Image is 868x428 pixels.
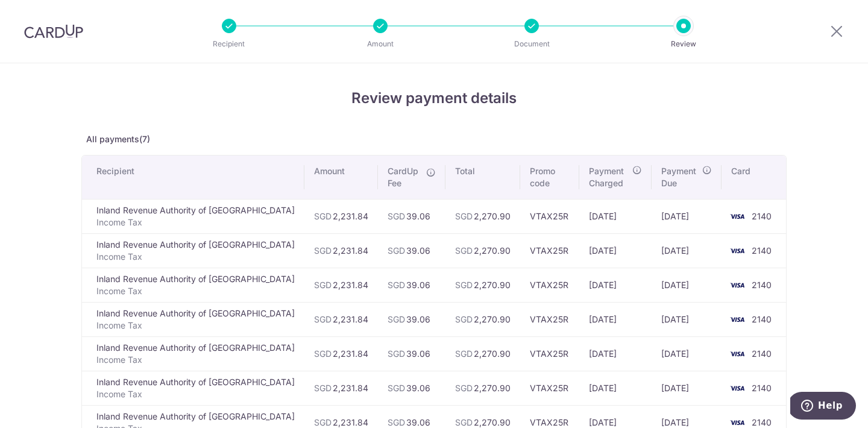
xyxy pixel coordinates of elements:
td: 39.06 [378,199,445,233]
p: Income Tax [96,216,295,228]
td: [DATE] [652,268,722,302]
td: 2,270.90 [445,233,520,268]
td: [DATE] [579,302,652,336]
span: SGD [314,280,332,290]
span: SGD [314,314,332,324]
span: SGD [388,348,405,359]
span: SGD [388,417,405,427]
td: [DATE] [579,371,652,405]
iframe: Opens a widget where you can find more information [790,392,856,422]
td: VTAX25R [520,371,579,405]
td: 39.06 [378,371,445,405]
span: Payment Due [661,165,699,189]
td: [DATE] [652,336,722,371]
th: Amount [304,156,378,199]
p: Income Tax [96,285,295,297]
img: <span class="translation_missing" title="translation missing: en.account_steps.new_confirm_form.b... [725,347,749,361]
span: SGD [455,417,473,427]
td: 2,270.90 [445,371,520,405]
span: SGD [455,383,473,393]
td: Inland Revenue Authority of [GEOGRAPHIC_DATA] [82,371,304,405]
td: 39.06 [378,336,445,371]
h4: Review payment details [81,87,787,109]
td: VTAX25R [520,302,579,336]
td: [DATE] [579,233,652,268]
td: 2,270.90 [445,336,520,371]
span: SGD [314,383,332,393]
td: 2,231.84 [304,302,378,336]
span: SGD [455,314,473,324]
td: 2,270.90 [445,268,520,302]
span: SGD [314,417,332,427]
p: Document [487,38,576,50]
td: Inland Revenue Authority of [GEOGRAPHIC_DATA] [82,302,304,336]
td: 2,231.84 [304,268,378,302]
td: [DATE] [652,302,722,336]
span: SGD [388,314,405,324]
p: Amount [336,38,425,50]
p: Recipient [184,38,274,50]
td: [DATE] [652,233,722,268]
td: 39.06 [378,268,445,302]
img: <span class="translation_missing" title="translation missing: en.account_steps.new_confirm_form.b... [725,278,749,292]
span: 2140 [752,417,772,427]
td: 2,231.84 [304,233,378,268]
th: Recipient [82,156,304,199]
td: 2,231.84 [304,371,378,405]
span: 2140 [752,314,772,324]
img: <span class="translation_missing" title="translation missing: en.account_steps.new_confirm_form.b... [725,209,749,224]
td: VTAX25R [520,233,579,268]
span: 2140 [752,383,772,393]
p: Income Tax [96,251,295,263]
span: 2140 [752,211,772,221]
td: 2,270.90 [445,302,520,336]
span: SGD [455,245,473,256]
span: Payment Charged [589,165,629,189]
td: Inland Revenue Authority of [GEOGRAPHIC_DATA] [82,336,304,371]
img: <span class="translation_missing" title="translation missing: en.account_steps.new_confirm_form.b... [725,381,749,395]
span: SGD [388,245,405,256]
span: SGD [314,348,332,359]
td: 39.06 [378,302,445,336]
th: Promo code [520,156,579,199]
span: SGD [455,280,473,290]
td: VTAX25R [520,336,579,371]
td: [DATE] [652,199,722,233]
span: SGD [314,245,332,256]
td: 39.06 [378,233,445,268]
span: 2140 [752,348,772,359]
p: Income Tax [96,319,295,332]
span: CardUp Fee [388,165,420,189]
td: [DATE] [579,268,652,302]
td: 2,231.84 [304,199,378,233]
td: [DATE] [579,199,652,233]
td: VTAX25R [520,268,579,302]
p: Review [639,38,728,50]
td: 2,270.90 [445,199,520,233]
p: Income Tax [96,354,295,366]
img: <span class="translation_missing" title="translation missing: en.account_steps.new_confirm_form.b... [725,244,749,258]
span: SGD [455,211,473,221]
td: Inland Revenue Authority of [GEOGRAPHIC_DATA] [82,233,304,268]
img: <span class="translation_missing" title="translation missing: en.account_steps.new_confirm_form.b... [725,312,749,327]
td: [DATE] [579,336,652,371]
td: Inland Revenue Authority of [GEOGRAPHIC_DATA] [82,268,304,302]
p: Income Tax [96,388,295,400]
span: SGD [388,383,405,393]
td: [DATE] [652,371,722,405]
td: VTAX25R [520,199,579,233]
img: CardUp [24,24,83,39]
td: 2,231.84 [304,336,378,371]
td: Inland Revenue Authority of [GEOGRAPHIC_DATA] [82,199,304,233]
span: SGD [388,280,405,290]
span: SGD [388,211,405,221]
span: 2140 [752,245,772,256]
p: All payments(7) [81,133,787,145]
span: SGD [455,348,473,359]
th: Card [722,156,786,199]
span: 2140 [752,280,772,290]
th: Total [445,156,520,199]
span: SGD [314,211,332,221]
